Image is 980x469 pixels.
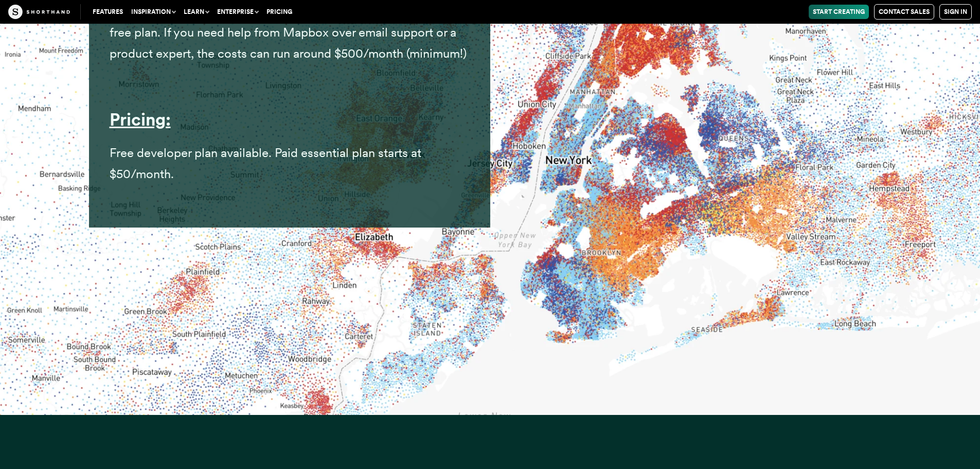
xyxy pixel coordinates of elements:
[127,5,180,19] button: Inspiration
[809,5,869,19] a: Start Creating
[88,5,127,19] a: Features
[939,4,972,20] a: Sign in
[110,109,171,130] a: Pricing:
[874,4,934,20] a: Contact Sales
[180,5,213,19] button: Learn
[213,5,262,19] button: Enterprise
[110,145,421,181] span: Free developer plan available. Paid essential plan starts at $50/month.
[8,5,70,19] img: The Craft
[262,5,296,19] a: Pricing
